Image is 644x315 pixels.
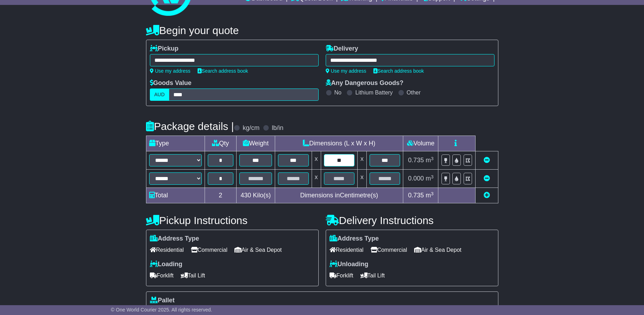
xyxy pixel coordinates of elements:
td: Total [146,188,205,203]
h4: Begin your quote [146,25,498,36]
label: Other [407,89,421,96]
span: 0.735 [408,192,424,199]
span: Tail Lift [181,270,205,281]
a: Remove this item [484,175,490,182]
span: © One World Courier 2025. All rights reserved. [111,307,212,313]
td: x [357,151,366,170]
span: 430 [241,192,251,199]
td: Weight [237,136,275,151]
td: x [312,170,321,188]
a: Add new item [484,192,490,199]
h4: Pickup Instructions [146,215,319,226]
sup: 3 [431,156,434,161]
label: Pickup [150,45,179,53]
td: Volume [403,136,438,151]
label: Address Type [150,235,199,243]
label: Goods Value [150,79,192,87]
a: Use my address [326,68,366,74]
label: Address Type [330,235,379,243]
label: kg/cm [243,124,259,132]
span: Forklift [150,270,174,281]
label: lb/in [272,124,283,132]
td: 2 [205,188,237,203]
a: Use my address [150,68,191,74]
span: Residential [330,244,364,255]
span: Forklift [330,270,353,281]
span: 0.000 [408,175,424,182]
a: Search address book [373,68,424,74]
label: Loading [150,261,182,268]
sup: 3 [431,174,434,179]
span: Commercial [191,244,227,255]
td: x [312,151,321,170]
label: AUD [150,88,170,101]
a: Remove this item [484,157,490,164]
span: Air & Sea Depot [234,244,282,255]
span: Air & Sea Depot [414,244,462,255]
label: Lithium Battery [355,89,393,96]
span: m [426,175,434,182]
span: m [426,192,434,199]
td: Dimensions (L x W x H) [275,136,403,151]
label: Any Dangerous Goods? [326,79,404,87]
span: Residential [150,244,184,255]
h4: Package details | [146,120,234,132]
span: 0.735 [408,157,424,164]
td: Type [146,136,205,151]
td: Kilo(s) [237,188,275,203]
td: Qty [205,136,237,151]
label: Delivery [326,45,358,53]
span: Commercial [371,244,407,255]
span: Tail Lift [360,270,385,281]
label: No [334,89,341,96]
span: m [426,157,434,164]
td: Dimensions in Centimetre(s) [275,188,403,203]
sup: 3 [431,191,434,196]
a: Search address book [198,68,248,74]
label: Pallet [150,297,175,304]
h4: Delivery Instructions [326,215,498,226]
label: Unloading [330,261,369,268]
td: x [357,170,366,188]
